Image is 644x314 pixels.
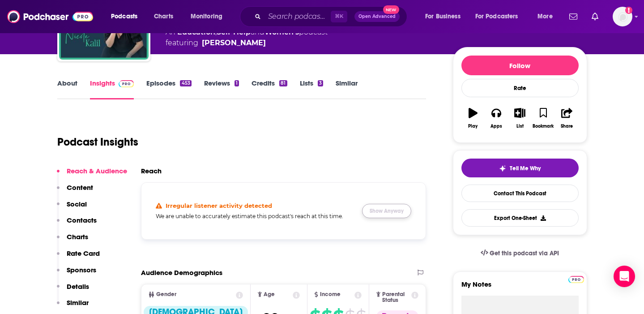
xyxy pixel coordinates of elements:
[532,102,555,134] button: Bookmark
[90,79,134,99] a: InsightsPodchaser Pro
[358,14,396,19] span: Open Advanced
[425,10,461,23] span: For Business
[614,266,635,287] div: Open Intercom Messenger
[57,135,138,149] h1: Podcast Insights
[57,79,77,99] a: About
[191,10,222,23] span: Monitoring
[533,124,554,129] div: Bookmark
[588,9,602,24] a: Show notifications dropdown
[67,200,87,208] p: Social
[354,11,400,22] button: Open AdvancedNew
[362,204,411,218] button: Show Anyway
[217,28,251,36] a: Self-Help
[461,280,579,296] label: My Notes
[156,292,176,297] span: Gender
[475,10,518,23] span: For Podcasters
[383,5,399,14] span: New
[461,209,579,227] button: Export One-Sheet
[568,275,584,283] a: Pro website
[166,38,328,48] span: featuring
[7,8,93,25] img: Podchaser - Follow, Share and Rate Podcasts
[67,216,97,224] p: Contacts
[331,11,347,22] span: ⌘ K
[461,185,579,202] a: Contact This Podcast
[264,292,275,297] span: Age
[67,232,88,241] p: Charts
[566,9,581,24] a: Show notifications dropdown
[264,28,299,36] a: Women's
[461,102,485,134] button: Play
[67,266,96,274] p: Sponsors
[202,38,266,48] a: Nicole Kalil
[461,159,579,177] button: tell me why sparkleTell Me Why
[473,242,567,264] a: Get this podcast via API
[382,292,410,303] span: Parental Status
[156,213,355,219] h5: We are unable to accurately estimate this podcast's reach at this time.
[264,9,331,24] input: Search podcasts, credits, & more...
[148,9,179,24] a: Charts
[320,292,341,297] span: Income
[561,124,573,129] div: Share
[499,165,506,172] img: tell me why sparkle
[613,7,632,26] button: Show profile menu
[57,266,96,282] button: Sponsors
[146,79,191,99] a: Episodes453
[180,80,191,86] div: 453
[67,249,100,258] p: Rate Card
[119,80,134,87] img: Podchaser Pro
[613,7,632,26] span: Logged in as megcassidy
[105,9,149,24] button: open menu
[141,167,162,175] h2: Reach
[141,268,222,277] h2: Audience Demographics
[279,80,287,86] div: 81
[248,6,416,27] div: Search podcasts, credits, & more...
[485,102,508,134] button: Apps
[251,28,264,36] span: and
[625,7,632,14] svg: Add a profile image
[461,56,579,75] button: Follow
[57,282,89,299] button: Details
[67,167,127,175] p: Reach & Audience
[67,282,89,291] p: Details
[57,200,87,216] button: Social
[568,276,584,283] img: Podchaser Pro
[57,232,88,249] button: Charts
[555,102,578,134] button: Share
[531,9,564,24] button: open menu
[154,10,173,23] span: Charts
[177,28,215,36] a: Education
[490,249,559,257] span: Get this podcast via API
[490,124,502,129] div: Apps
[57,167,127,183] button: Reach & Audience
[184,9,234,24] button: open menu
[252,79,287,99] a: Credits81
[469,9,531,24] button: open menu
[166,27,328,48] div: An podcast
[235,80,239,86] div: 1
[57,249,100,266] button: Rate Card
[510,165,541,172] span: Tell Me Why
[111,10,137,23] span: Podcasts
[516,124,524,129] div: List
[318,80,323,86] div: 3
[67,183,93,192] p: Content
[57,216,97,232] button: Contacts
[336,79,358,99] a: Similar
[57,183,93,200] button: Content
[537,10,553,23] span: More
[508,102,531,134] button: List
[300,79,323,99] a: Lists3
[613,7,632,26] img: User Profile
[67,298,89,307] p: Similar
[166,202,272,209] h4: Irregular listener activity detected
[419,9,472,24] button: open menu
[204,79,239,99] a: Reviews1
[468,124,478,129] div: Play
[461,79,579,97] div: Rate
[215,28,217,36] span: ,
